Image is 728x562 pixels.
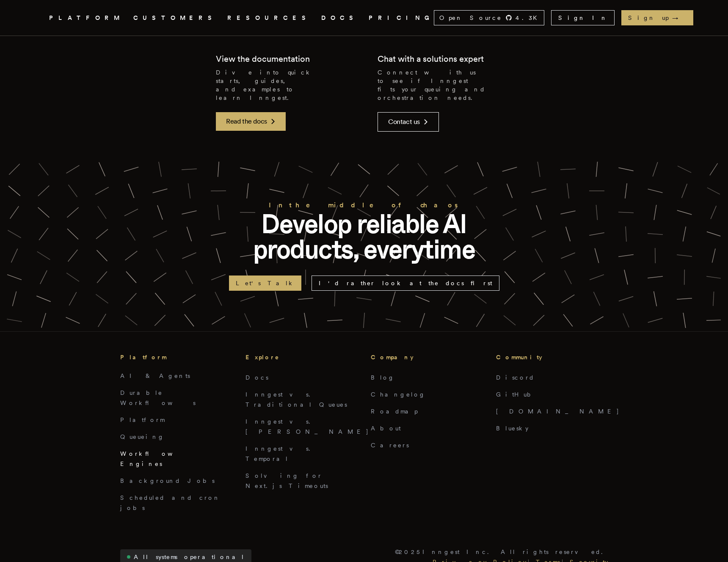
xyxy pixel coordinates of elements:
h2: In the middle of chaos [229,199,499,211]
a: PRICING [369,13,434,23]
a: Sign up [621,10,693,25]
a: Read the docs [216,112,286,131]
a: Careers [371,442,409,449]
button: RESOURCES [227,13,311,23]
h2: Chat with a solutions expert [378,53,484,65]
h2: View the documentation [216,53,310,65]
a: Blog [371,374,395,381]
a: Changelog [371,391,426,398]
a: Docs [245,374,268,381]
a: I'd rather look at the docs first [312,275,499,291]
a: Contact us [378,112,439,132]
span: 4.3 K [516,14,542,22]
a: Scheduled and cron jobs [120,494,221,511]
a: Inngest vs. Traditional Queues [245,391,347,408]
h3: Company [371,352,483,362]
a: Let's Talk [229,275,301,291]
a: Background Jobs [120,477,215,484]
a: Discord [496,374,535,381]
a: Bluesky [496,425,528,432]
a: Workflow Engines [120,450,193,467]
p: Dive into quick starts, guides, and examples to learn Inngest. [216,68,350,102]
p: Connect with us to see if Inngest fits your queuing and orchestration needs. [378,68,512,102]
h3: Platform [120,352,232,362]
a: [DOMAIN_NAME] [496,408,620,415]
a: GitHub [496,391,536,398]
a: Solving for Next.js Timeouts [245,472,328,489]
p: Develop reliable AI products, everytime [229,211,499,262]
a: Durable Workflows [120,389,196,406]
a: Queueing [120,433,165,440]
a: Roadmap [371,408,418,415]
a: DOCS [321,13,358,23]
p: © 2025 Inngest Inc. All rights reserved. [395,547,608,557]
a: Sign In [551,10,615,25]
a: Inngest vs. Temporal [245,445,315,462]
button: PLATFORM [49,13,123,23]
span: Open Source [439,14,502,22]
a: Inngest vs. [PERSON_NAME] [245,418,369,435]
a: About [371,425,401,432]
span: → [672,14,687,22]
a: CUSTOMERS [133,13,217,23]
a: Platform [120,416,165,423]
a: AI & Agents [120,372,190,379]
h3: Community [496,352,608,362]
h3: Explore [245,352,357,362]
